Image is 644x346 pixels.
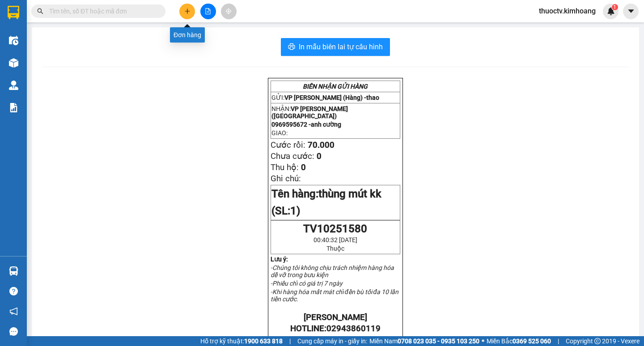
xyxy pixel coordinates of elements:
[205,8,211,14] span: file-add
[627,7,635,15] span: caret-down
[623,4,639,19] button: caret-down
[9,36,18,45] img: warehouse-icon
[271,94,399,101] p: GỬI:
[308,140,335,150] span: 70.000
[297,336,367,346] span: Cung cấp máy in - giấy in:
[271,129,288,137] span: GIAO:
[9,58,18,68] img: warehouse-icon
[9,287,18,295] span: question-circle
[225,8,232,14] span: aim
[271,188,381,217] span: thùng mút kk (SL:
[301,162,306,172] span: 0
[290,205,300,217] span: 1)
[4,58,21,67] span: GIAO:
[271,105,348,120] span: VP [PERSON_NAME] ([GEOGRAPHIC_DATA])
[244,337,283,345] strong: 1900 633 818
[314,236,357,243] span: 00:40:32 [DATE]
[271,288,399,303] em: -Khi hàng hóa mất mát chỉ đền bù tối đa 10 lần tiền cước.
[290,324,381,333] strong: HOTLINE:
[612,4,618,10] sup: 1
[4,17,131,26] p: GỬI:
[398,337,479,345] strong: 0708 023 035 - 0935 103 250
[271,151,314,161] span: Chưa cước:
[317,151,322,161] span: 0
[594,338,601,344] span: copyright
[271,188,381,217] span: Tên hàng:
[513,337,551,345] strong: 0369 525 060
[271,280,343,287] em: -Phiếu chỉ có giá trị 7 ngày
[369,336,479,346] span: Miền Nam
[271,121,341,128] span: 0969595672 -
[284,94,379,101] span: VP [PERSON_NAME] (Hàng) -
[299,41,383,52] span: In mẫu biên lai tự cấu hình
[366,94,379,101] span: thao
[311,121,341,128] span: anh cường
[4,30,90,47] span: VP [PERSON_NAME] ([GEOGRAPHIC_DATA])
[4,30,131,47] p: NHẬN:
[4,48,82,57] span: 0969595672 -
[221,4,237,19] button: aim
[607,7,615,15] img: icon-new-feature
[271,140,305,150] span: Cước rồi:
[111,17,126,26] span: thao
[281,38,390,56] button: printerIn mẫu biên lai tự cấu hình
[9,307,18,316] span: notification
[558,336,559,346] span: |
[487,336,551,346] span: Miền Bắc
[48,48,82,57] span: anh cường
[18,17,126,26] span: VP [PERSON_NAME] (Hàng) -
[200,4,216,19] button: file-add
[532,5,603,17] span: thuoctv.kimhoang
[9,81,18,90] img: warehouse-icon
[271,256,288,263] strong: Lưu ý:
[200,336,283,346] span: Hỗ trợ kỹ thuật:
[8,6,19,19] img: logo-vxr
[271,264,394,278] em: -Chúng tôi không chịu trách nhiệm hàng hóa dễ vỡ trong bưu kiện
[326,245,344,252] span: Thuộc
[271,162,299,172] span: Thu hộ:
[271,174,301,184] span: Ghi chú:
[482,339,484,343] span: ⚪️
[9,103,18,112] img: solution-icon
[303,83,368,90] strong: BIÊN NHẬN GỬI HÀNG
[613,4,616,10] span: 1
[9,327,18,336] span: message
[9,266,18,276] img: warehouse-icon
[304,312,367,322] strong: [PERSON_NAME]
[184,8,191,14] span: plus
[326,324,381,333] span: 02943860119
[37,8,43,14] span: search
[288,43,295,51] span: printer
[271,105,399,120] p: NHẬN:
[289,336,291,346] span: |
[30,5,104,13] strong: BIÊN NHẬN GỬI HÀNG
[303,222,367,235] span: TV10251580
[179,4,195,19] button: plus
[49,6,155,16] input: Tìm tên, số ĐT hoặc mã đơn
